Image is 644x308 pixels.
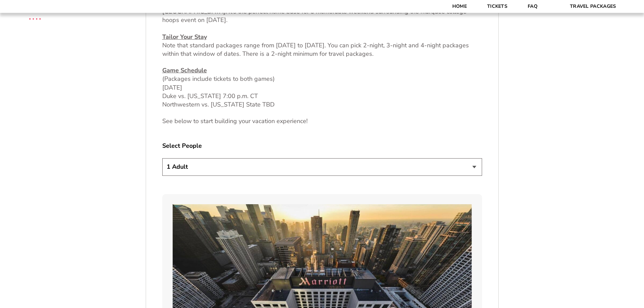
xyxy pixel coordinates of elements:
img: CBS Sports Thanksgiving Classic [20,3,50,33]
u: Game Schedule [162,66,207,74]
p: (Packages include tickets to both games) [DATE] Duke vs. [US_STATE] 7:00 p.m. CT Northwestern vs.... [162,66,482,109]
span: See below to start building your vacation experience! [162,117,308,125]
u: Tailor Your Stay [162,33,207,41]
p: Note that standard packages range from [DATE] to [DATE]. You can pick 2-night, 3-night and 4-nigh... [162,33,482,58]
label: Select People [162,142,482,150]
